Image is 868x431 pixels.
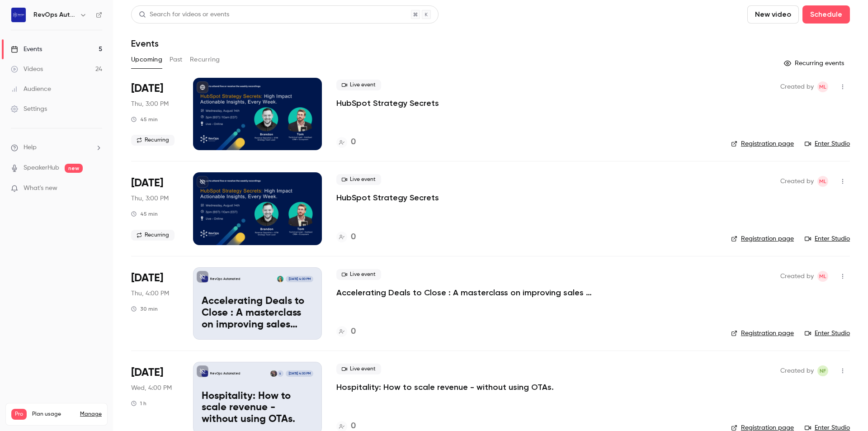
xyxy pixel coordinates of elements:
[817,81,828,92] span: Mia-Jean Lee
[131,289,169,298] span: Thu, 4:00 PM
[817,176,828,187] span: Mia-Jean Lee
[731,139,794,148] a: Registration page
[11,409,27,420] span: Pro
[24,143,37,152] span: Help
[131,271,163,285] span: [DATE]
[286,276,313,282] span: [DATE] 4:00 PM
[336,326,356,338] a: 0
[336,269,381,280] span: Live event
[817,365,828,376] span: Natalie Furness
[11,45,42,54] div: Events
[131,194,169,203] span: Thu, 3:00 PM
[131,38,159,49] h1: Events
[131,267,179,340] div: Aug 28 Thu, 4:00 PM (Europe/London)
[83,421,89,426] span: 24
[802,5,850,24] button: Schedule
[131,52,162,67] button: Upcoming
[131,81,163,96] span: [DATE]
[131,305,158,313] div: 30 min
[351,231,356,243] h4: 0
[11,104,47,114] div: Settings
[131,400,146,407] div: 1 h
[190,52,220,67] button: Recurring
[65,164,83,173] span: new
[11,65,43,74] div: Videos
[336,231,356,243] a: 0
[270,370,277,377] img: Tom Birch
[336,287,608,298] a: Accelerating Deals to Close : A masterclass on improving sales velocity - ft Oneflow.
[193,267,322,340] a: Accelerating Deals to Close : A masterclass on improving sales velocity - ft Oneflow.RevOps Autom...
[83,420,102,428] p: / 150
[131,230,175,241] span: Recurring
[820,365,826,376] span: NF
[336,382,554,393] a: Hospitality: How to scale revenue - without using OTAs.
[32,411,75,418] span: Plan usage
[202,296,313,331] p: Accelerating Deals to Close : A masterclass on improving sales velocity - ft Oneflow.
[139,10,229,19] div: Search for videos or events
[780,271,814,282] span: Created by
[780,365,814,376] span: Created by
[780,176,814,187] span: Created by
[336,136,356,148] a: 0
[817,271,828,282] span: Mia-Jean Lee
[805,329,850,338] a: Enter Studio
[24,184,57,193] span: What's new
[131,384,172,393] span: Wed, 4:00 PM
[819,176,826,187] span: ML
[351,136,356,148] h4: 0
[780,56,850,71] button: Recurring events
[131,78,179,150] div: Aug 21 Thu, 3:00 PM (Europe/London)
[351,326,356,338] h4: 0
[210,371,240,376] p: RevOps Automated
[336,80,381,90] span: Live event
[131,172,179,245] div: Aug 28 Thu, 3:00 PM (Europe/London)
[11,85,51,94] div: Audience
[336,364,381,374] span: Live event
[277,370,284,377] div: S
[11,8,26,22] img: RevOps Automated
[805,234,850,243] a: Enter Studio
[731,329,794,338] a: Registration page
[336,174,381,185] span: Live event
[24,163,59,173] a: SpeakerHub
[731,234,794,243] a: Registration page
[91,185,102,193] iframe: Noticeable Trigger
[170,52,183,67] button: Past
[131,365,163,380] span: [DATE]
[336,192,439,203] a: HubSpot Strategy Secrets
[819,271,826,282] span: ML
[747,5,799,24] button: New video
[202,391,313,426] p: Hospitality: How to scale revenue - without using OTAs.
[336,98,439,109] a: HubSpot Strategy Secrets
[131,135,175,146] span: Recurring
[11,143,102,152] li: help-dropdown-opener
[210,277,240,281] p: RevOps Automated
[286,370,313,377] span: [DATE] 4:00 PM
[131,116,158,123] div: 45 min
[805,139,850,148] a: Enter Studio
[780,81,814,92] span: Created by
[11,420,28,428] p: Videos
[80,411,102,418] a: Manage
[131,99,169,109] span: Thu, 3:00 PM
[33,10,76,19] h6: RevOps Automated
[819,81,826,92] span: ML
[131,176,163,190] span: [DATE]
[131,210,158,218] div: 45 min
[277,276,283,282] img: Natalie Furness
